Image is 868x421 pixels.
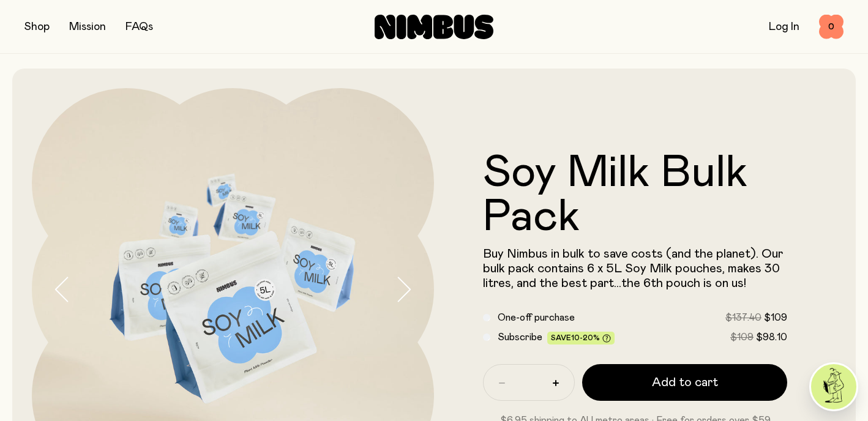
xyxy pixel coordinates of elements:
[730,332,754,342] span: $109
[69,21,106,32] a: Mission
[571,334,600,341] span: 10-20%
[811,364,856,409] img: agent
[125,21,153,32] a: FAQs
[769,21,799,32] a: Log In
[819,15,844,39] button: 0
[652,374,718,391] span: Add to cart
[725,313,761,322] span: $137.40
[498,332,542,342] span: Subscribe
[483,248,783,289] span: Buy Nimbus in bulk to save costs (and the planet). Our bulk pack contains 6 x 5L Soy Milk pouches...
[756,332,787,342] span: $98.10
[764,313,787,322] span: $109
[483,151,787,239] h1: Soy Milk Bulk Pack
[551,334,611,343] span: Save
[498,313,575,322] span: One-off purchase
[582,364,787,401] button: Add to cart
